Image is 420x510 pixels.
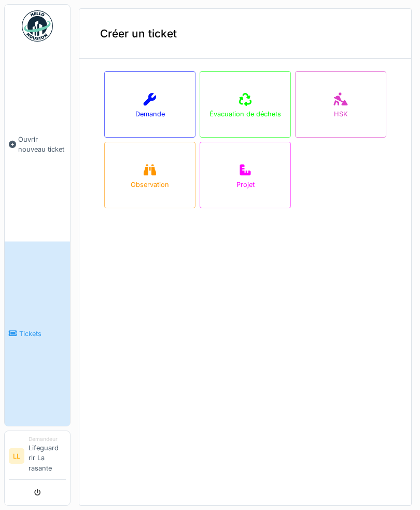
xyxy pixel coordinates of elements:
[334,109,348,119] div: HSK
[5,47,70,241] a: Ouvrir nouveau ticket
[29,435,66,443] div: Demandeur
[135,109,165,119] div: Demande
[9,435,66,480] a: LL DemandeurLifeguard rlr La rasante
[5,241,70,426] a: Tickets
[22,10,53,42] img: Badge_color-CXgf-gQk.svg
[79,9,411,59] div: Créer un ticket
[9,448,24,464] li: LL
[29,435,66,477] li: Lifeguard rlr La rasante
[18,135,66,154] span: Ouvrir nouveau ticket
[236,180,255,190] div: Projet
[209,109,281,119] div: Évacuation de déchets
[131,180,169,190] div: Observation
[19,329,66,339] span: Tickets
